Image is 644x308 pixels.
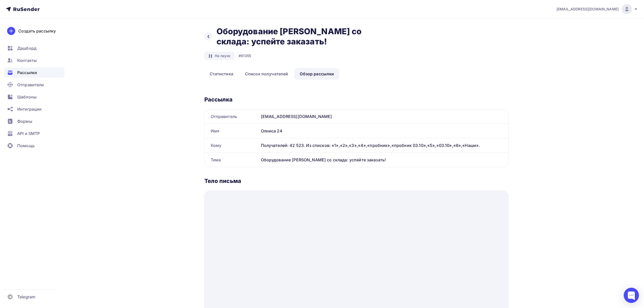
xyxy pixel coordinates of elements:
[204,177,509,184] div: Тело письма
[17,143,35,149] span: Помощь
[557,7,619,12] span: [EMAIL_ADDRESS][DOMAIN_NAME]
[204,68,239,80] a: Статистика
[204,52,235,60] div: На паузе
[4,80,64,90] a: Отправители
[205,109,259,124] div: Отправитель
[17,45,37,51] span: Дашборд
[17,106,42,112] span: Интеграции
[204,96,509,103] div: Рассылка
[205,124,259,138] div: Имя
[240,68,294,80] a: Список получателей
[4,92,64,102] a: Шаблоны
[17,294,35,300] span: Telegram
[17,118,32,124] span: Формы
[259,124,508,138] div: Олниса 24
[17,82,44,88] span: Отправители
[217,26,370,47] h2: Оборудование [PERSON_NAME] со склада: успейте заказать!
[17,94,37,100] span: Шаблоны
[4,43,64,53] a: Дашборд
[557,4,638,14] a: [EMAIL_ADDRESS][DOMAIN_NAME]
[261,142,502,148] div: Получателей: 42 523. Из списков: «1»,«2»,«3»,«4»,«пробник»,«пробник 03.10»,«5»,«03.10»,«6»,«Наши».
[4,67,64,78] a: Рассылки
[205,153,259,167] div: Тема
[4,55,64,65] a: Контакты
[239,53,251,58] div: #61355
[259,109,508,124] div: [EMAIL_ADDRESS][DOMAIN_NAME]
[17,57,37,63] span: Контакты
[17,70,37,76] span: Рассылки
[4,116,64,126] a: Формы
[18,28,56,34] div: Создать рассылку
[294,68,339,80] a: Обзор рассылки
[259,153,508,167] div: Оборудование [PERSON_NAME] со склада: успейте заказать!
[17,130,40,136] span: API и SMTP
[205,138,259,152] div: Кому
